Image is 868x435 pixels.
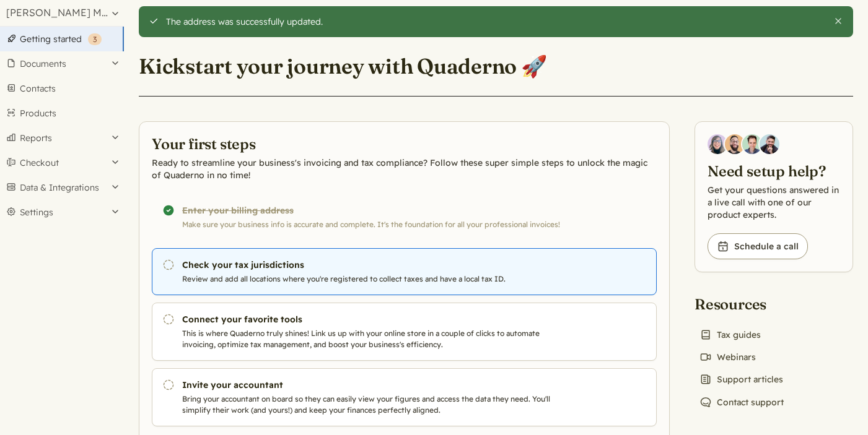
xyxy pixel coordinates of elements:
[182,328,563,350] p: This is where Quaderno truly shines! Link us up with your online store in a couple of clicks to a...
[182,394,563,416] p: Bring your accountant on board so they can easily view your figures and access the data they need...
[708,134,727,154] img: Diana Carrasco, Account Executive at Quaderno
[152,134,657,154] h2: Your first steps
[182,273,563,285] p: Review and add all locations where you're registered to collect taxes and have a local tax ID.
[833,16,843,26] button: Close this alert
[695,371,788,388] a: Support articles
[182,313,563,325] h3: Connect your favorite tools
[708,233,808,259] a: Schedule a call
[725,134,745,154] img: Jairo Fumero, Account Executive at Quaderno
[139,53,547,80] h1: Kickstart your journey with Quaderno 🚀
[152,248,657,295] a: Check your tax jurisdictions Review and add all locations where you're registered to collect taxe...
[152,368,657,426] a: Invite your accountant Bring your accountant on board so they can easily view your figures and ac...
[695,295,789,314] h2: Resources
[708,162,840,181] h2: Need setup help?
[708,184,840,221] p: Get your questions answered in a live call with one of our product experts.
[152,303,657,361] a: Connect your favorite tools This is where Quaderno truly shines! Link us up with your online stor...
[695,348,761,366] a: Webinars
[166,16,824,27] div: The address was successfully updated.
[695,326,766,343] a: Tax guides
[152,157,657,181] p: Ready to streamline your business's invoicing and tax compliance? Follow these super simple steps...
[695,394,789,411] a: Contact support
[93,35,97,44] span: 3
[182,259,563,271] h3: Check your tax jurisdictions
[182,379,563,391] h3: Invite your accountant
[760,134,779,154] img: Javier Rubio, DevRel at Quaderno
[742,134,762,154] img: Ivo Oltmans, Business Developer at Quaderno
